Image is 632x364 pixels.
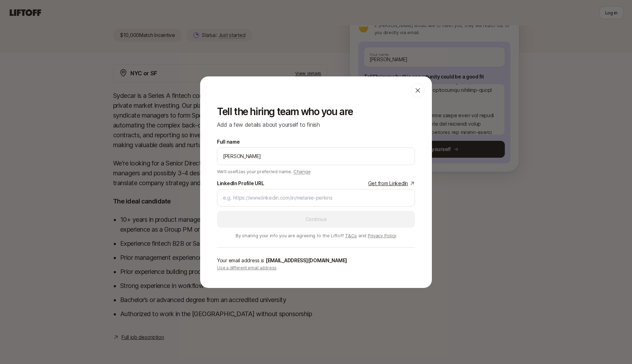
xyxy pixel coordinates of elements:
[217,179,264,188] div: LinkedIn Profile URL
[217,265,415,271] p: Use a different email address
[217,138,240,146] label: Full name
[266,257,347,263] span: [EMAIL_ADDRESS][DOMAIN_NAME]
[223,194,409,202] input: e.g. https://www.linkedin.com/in/melanie-perkins
[217,167,310,175] p: We'll use RJ as your preferred name.
[293,169,310,174] span: Change
[368,179,415,188] a: Get from LinkedIn
[368,233,396,238] a: Privacy Policy
[345,233,357,238] a: T&Cs
[217,232,415,239] p: By sharing your info you are agreeing to the Liftoff and
[223,152,409,161] input: e.g. Melanie Perkins
[217,120,415,129] p: Add a few details about yourself to finish
[217,256,415,265] p: Your email address is
[217,106,415,117] p: Tell the hiring team who you are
